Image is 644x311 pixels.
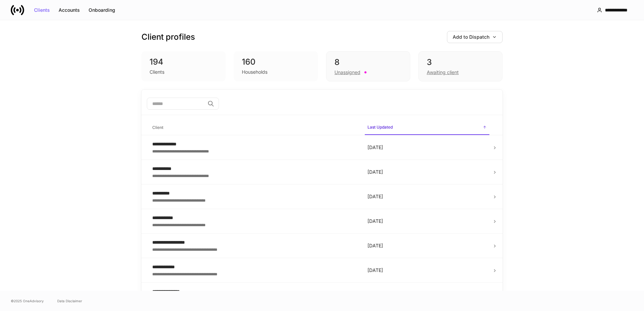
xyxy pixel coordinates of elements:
[367,242,487,249] p: [DATE]
[30,5,54,15] button: Clients
[453,35,497,39] div: Add to Dispatch
[418,51,503,81] div: 3Awaiting client
[367,267,487,274] p: [DATE]
[11,298,44,304] span: © 2025 OneAdvisory
[242,69,267,75] div: Households
[367,218,487,224] p: [DATE]
[84,5,120,15] button: Onboarding
[150,57,218,67] div: 194
[54,5,84,15] button: Accounts
[34,8,50,12] div: Clients
[57,298,82,304] a: Data Disclaimer
[334,57,402,68] div: 8
[326,51,410,81] div: 8Unassigned
[150,69,164,75] div: Clients
[242,57,310,67] div: 160
[367,144,487,151] p: [DATE]
[427,69,459,76] div: Awaiting client
[365,120,489,135] span: Last Updated
[367,124,393,130] h6: Last Updated
[427,57,494,68] div: 3
[89,8,115,12] div: Onboarding
[150,121,359,135] span: Client
[367,193,487,200] p: [DATE]
[367,169,487,175] p: [DATE]
[141,32,195,42] h3: Client profiles
[334,69,360,76] div: Unassigned
[59,8,80,12] div: Accounts
[152,124,163,131] h6: Client
[447,31,503,43] button: Add to Dispatch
